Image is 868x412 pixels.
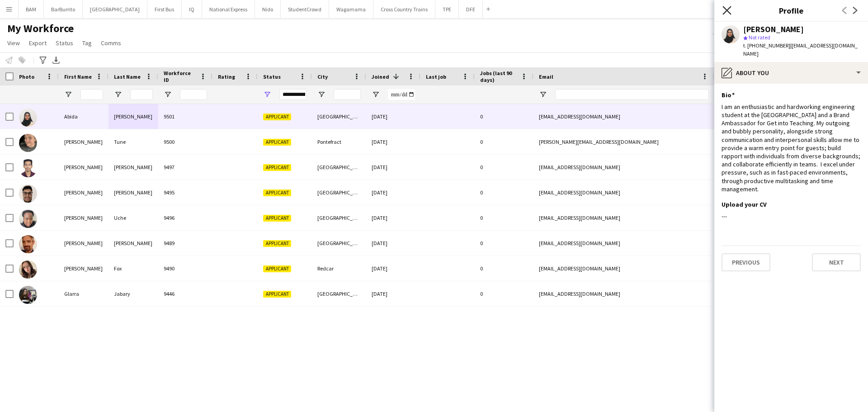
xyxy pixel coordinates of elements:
img: Glarra Jabary [19,286,37,304]
div: [PERSON_NAME] [108,231,158,256]
span: Joined [372,73,389,80]
button: Open Filter Menu [263,90,271,99]
span: Applicant [263,114,291,120]
div: 9500 [158,129,212,154]
div: 0 [475,104,533,129]
button: Wagamama [329,0,373,18]
span: Tag [82,39,92,47]
img: Patrick Uche [19,210,37,228]
span: Status [263,73,281,80]
div: [DATE] [366,231,420,256]
span: Email [539,73,553,80]
div: Fox [108,256,158,281]
button: Nido [255,0,281,18]
div: [PERSON_NAME] [59,256,108,281]
button: StudentCrowd [281,0,329,18]
span: Applicant [263,139,291,146]
div: [PERSON_NAME] [59,129,108,154]
div: [EMAIL_ADDRESS][DOMAIN_NAME] [533,155,714,180]
button: National Express [202,0,255,18]
a: Comms [97,37,125,49]
div: [DATE] [366,205,420,230]
app-action-btn: Export XLSX [51,55,61,66]
div: [DATE] [366,180,420,205]
div: 9490 [158,256,212,281]
div: Redcar [312,256,366,281]
div: [EMAIL_ADDRESS][DOMAIN_NAME] [533,104,714,129]
button: Next [812,253,861,271]
span: Export [29,39,47,47]
span: Workforce ID [164,70,196,83]
a: Export [25,37,50,49]
input: City Filter Input [334,89,361,100]
button: BAM [19,0,44,18]
div: [EMAIL_ADDRESS][DOMAIN_NAME] [533,281,714,306]
input: Workforce ID Filter Input [180,89,207,100]
span: Rating [218,73,235,80]
div: 0 [475,281,533,306]
input: Email Filter Input [555,89,709,100]
div: Uche [108,205,158,230]
div: [EMAIL_ADDRESS][DOMAIN_NAME] [533,205,714,230]
span: View [7,39,20,47]
button: Open Filter Menu [114,90,122,99]
div: Pontefract [312,129,366,154]
div: [PERSON_NAME] [743,25,804,33]
img: Abida Hoque [19,109,37,127]
span: Applicant [263,215,291,222]
div: [GEOGRAPHIC_DATA] [312,281,366,306]
div: [GEOGRAPHIC_DATA] [312,155,366,180]
div: [DATE] [366,104,420,129]
button: IQ [182,0,202,18]
div: [PERSON_NAME] [108,104,158,129]
input: Joined Filter Input [388,89,415,100]
div: About you [714,62,868,84]
div: 0 [475,231,533,256]
button: Previous [722,253,770,271]
button: Open Filter Menu [372,90,380,99]
div: Glarra [59,281,108,306]
div: [GEOGRAPHIC_DATA] [312,205,366,230]
div: [DATE] [366,129,420,154]
span: | [EMAIL_ADDRESS][DOMAIN_NAME] [743,42,858,57]
span: Not rated [749,34,770,41]
div: [GEOGRAPHIC_DATA] [312,180,366,205]
span: Status [56,39,73,47]
button: Open Filter Menu [164,90,172,99]
div: [EMAIL_ADDRESS][DOMAIN_NAME] [533,180,714,205]
span: City [317,73,328,80]
div: 9489 [158,231,212,256]
a: View [4,37,24,49]
div: [DATE] [366,155,420,180]
div: 9446 [158,281,212,306]
div: [PERSON_NAME][EMAIL_ADDRESS][DOMAIN_NAME] [533,129,714,154]
h3: Bio [722,91,735,99]
div: [PERSON_NAME] [59,231,108,256]
img: Shubham Tambe [19,159,37,177]
button: TPE [435,0,459,18]
button: [GEOGRAPHIC_DATA] [83,0,147,18]
img: Stephanie Tune [19,134,37,152]
h3: Profile [714,5,868,16]
span: Applicant [263,189,291,196]
span: Photo [19,73,34,80]
div: [GEOGRAPHIC_DATA] [312,231,366,256]
div: [EMAIL_ADDRESS][DOMAIN_NAME] [533,231,714,256]
img: Lucy Fox [19,260,37,279]
a: Status [52,37,77,49]
span: Applicant [263,164,291,171]
div: Jabary [108,281,158,306]
div: 9497 [158,155,212,180]
div: 9496 [158,205,212,230]
button: Open Filter Menu [539,90,547,99]
img: Abir Chowdhury [19,185,37,203]
div: [DATE] [366,256,420,281]
div: 0 [475,155,533,180]
button: BarBurrito [44,0,83,18]
span: My Workforce [7,22,74,35]
input: First Name Filter Input [80,89,103,100]
input: Last Name Filter Input [130,89,153,100]
span: Comms [101,39,121,47]
button: First Bus [147,0,182,18]
button: DFE [459,0,483,18]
